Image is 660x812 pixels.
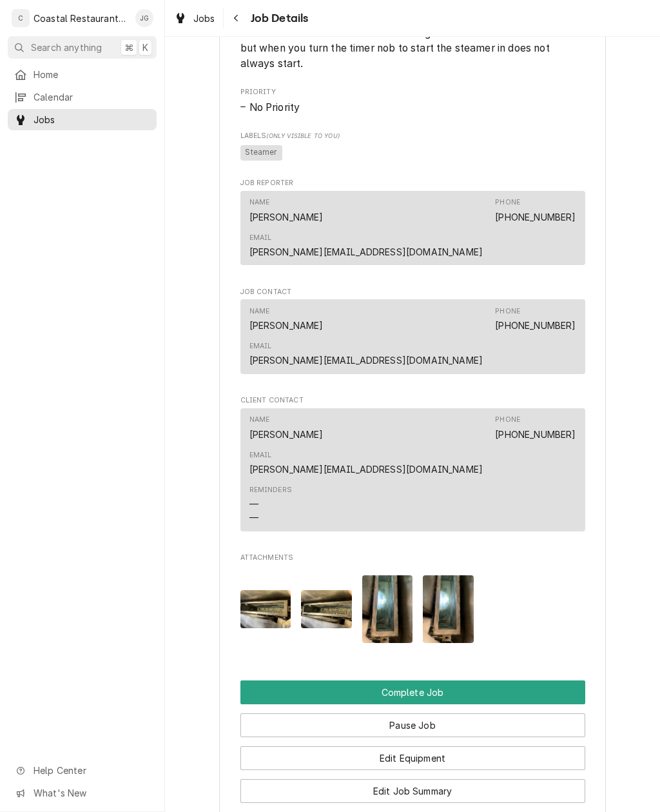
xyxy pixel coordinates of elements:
a: [PHONE_NUMBER] [495,212,576,223]
div: Job Contact List [240,299,585,380]
div: [object Object] [240,131,585,163]
a: [PHONE_NUMBER] [495,320,576,331]
span: Reason For Call [240,26,585,72]
a: Go to Help Center [8,760,157,781]
div: Phone [495,197,520,208]
span: Job Reporter [240,178,585,188]
div: Button Group Row [240,737,585,770]
div: — [249,511,258,524]
div: Name [249,415,270,425]
a: [PERSON_NAME][EMAIL_ADDRESS][DOMAIN_NAME] [249,464,483,475]
div: Email [249,450,483,476]
span: Jobs [193,12,215,25]
span: ⌘ [124,41,133,54]
div: Phone [495,415,520,425]
div: Client Contact List [240,408,585,537]
button: Complete Job [240,680,585,704]
a: Calendar [8,86,157,108]
span: Attachments [240,553,585,563]
button: Edit Equipment [240,746,585,770]
div: — [249,497,258,511]
a: [PERSON_NAME][EMAIL_ADDRESS][DOMAIN_NAME] [249,355,483,366]
button: Edit Job Summary [240,779,585,803]
div: Reminders [249,485,292,524]
a: Home [8,64,157,85]
div: Email [249,450,272,460]
span: Client Contact [240,395,585,406]
div: [PERSON_NAME] [249,428,324,441]
span: Jobs [34,113,150,126]
span: Search anything [31,41,102,54]
span: (Only Visible to You) [266,132,339,139]
div: JG [135,9,153,27]
div: Phone [495,306,520,317]
div: Priority [240,87,585,115]
span: Job Contact [240,287,585,297]
span: Home [34,68,150,81]
div: C [12,9,30,27]
div: Contact [240,191,585,266]
div: Email [249,233,483,259]
div: Job Contact [240,287,585,380]
span: Steamer [240,145,282,161]
div: Phone [495,415,576,441]
div: Name [249,197,270,208]
a: Jobs [8,109,157,130]
button: Navigate back [226,8,247,28]
span: Labels [240,131,585,141]
div: Phone [495,306,576,332]
div: Button Group Row [240,680,585,704]
a: Jobs [169,8,220,29]
a: Go to What's New [8,782,157,804]
img: vaBSTtieTPmeSHoKpXRt [240,590,291,628]
span: Attachments [240,566,585,654]
span: [object Object] [240,143,585,163]
span: Calendar [34,90,150,104]
img: JAVDw6K6RIyjFqDlFEd8 [362,575,413,643]
div: Button Group Row [240,770,585,803]
div: Reason For Call [240,13,585,71]
div: Contact [240,408,585,531]
span: What's New [34,786,149,800]
div: Name [249,415,324,441]
span: Work Order ID: 14193 Steamer working on and off. Power comes on but when you turn the timer nob t... [240,27,570,70]
div: Email [249,341,272,352]
div: No Priority [240,100,585,115]
div: Button Group Row [240,704,585,737]
img: qEQ1UzvLQHqiWfwWtmdx [301,590,352,628]
button: Search anything⌘K [8,36,157,59]
div: Email [249,341,483,367]
div: Contact [240,299,585,374]
div: [PERSON_NAME] [249,319,324,332]
a: [PERSON_NAME][EMAIL_ADDRESS][DOMAIN_NAME] [249,246,483,257]
div: Phone [495,197,576,223]
span: Help Center [34,764,149,777]
div: Name [249,306,270,317]
div: [PERSON_NAME] [249,210,324,224]
span: K [142,41,148,54]
div: Client Contact [240,395,585,537]
img: isy6NVh9Th6fIqApZQRa [423,575,474,643]
div: Job Reporter List [240,191,585,272]
div: Name [249,197,324,223]
span: Job Details [247,10,309,27]
div: Attachments [240,553,585,653]
div: Name [249,306,324,332]
div: Email [249,233,272,243]
span: Priority [240,100,585,115]
div: James Gatton's Avatar [135,9,153,27]
span: Priority [240,87,585,97]
a: [PHONE_NUMBER] [495,429,576,440]
div: Reminders [249,485,292,495]
div: Coastal Restaurant Repair [34,12,128,25]
div: Job Reporter [240,178,585,271]
button: Pause Job [240,713,585,737]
